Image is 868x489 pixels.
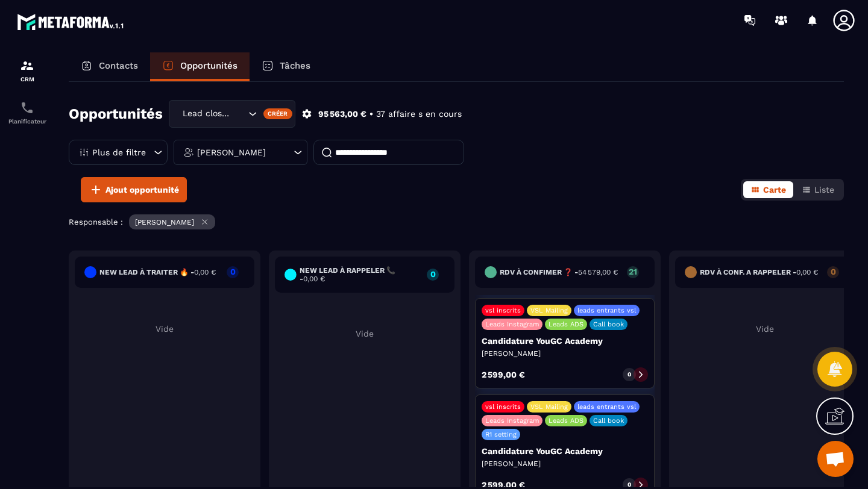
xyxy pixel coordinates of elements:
p: [PERSON_NAME] [135,218,194,226]
div: Créer [263,108,293,119]
input: Search for option [233,107,245,120]
h6: RDV à conf. A RAPPELER - [700,268,818,276]
p: 0 [227,267,239,276]
a: schedulerschedulerPlanificateur [3,92,51,134]
p: Contacts [99,60,138,71]
span: Liste [814,185,834,195]
p: Vide [75,324,254,334]
p: Planificateur [3,118,51,125]
p: 37 affaire s en cours [376,108,462,120]
p: 95 563,00 € [318,108,366,120]
span: 0,00 € [303,275,325,283]
h2: Opportunités [69,102,163,126]
p: 21 [627,267,639,276]
p: 0 [627,481,631,489]
button: Ajout opportunité [81,177,187,202]
p: Leads ADS [549,417,583,425]
p: VSL Mailing [530,403,568,411]
p: Candidature YouGC Academy [482,446,648,456]
p: Leads Instagram [485,417,539,425]
span: 0,00 € [194,268,216,276]
div: Ouvrir le chat [817,441,854,477]
p: VSL Mailing [530,307,568,314]
span: 0,00 € [796,268,818,276]
h6: RDV à confimer ❓ - [500,268,618,276]
div: Search for option [169,100,295,128]
p: Leads Instagram [485,320,539,328]
p: [PERSON_NAME] [482,349,648,358]
span: Ajout opportunité [105,184,179,196]
p: [PERSON_NAME] [197,148,266,157]
button: Liste [794,181,841,198]
p: 0 [627,370,631,379]
p: Call book [593,320,624,328]
img: logo [17,11,125,33]
p: 0 [427,270,439,278]
p: 2 599,00 € [482,370,525,379]
p: Candidature YouGC Academy [482,336,648,346]
p: vsl inscrits [485,307,521,314]
p: Opportunités [180,60,237,71]
p: [PERSON_NAME] [482,459,648,469]
p: 2 599,00 € [482,481,525,489]
p: vsl inscrits [485,403,521,411]
a: Tâches [250,52,322,81]
span: Carte [763,185,786,195]
p: 0 [827,267,839,276]
p: CRM [3,76,51,83]
p: leads entrants vsl [577,403,636,411]
p: • [370,108,373,120]
p: Responsable : [69,217,123,226]
p: Leads ADS [549,320,583,328]
button: Carte [743,181,793,198]
p: leads entrants vsl [577,307,636,314]
p: R1 setting [485,431,517,438]
img: scheduler [20,101,34,115]
h6: New lead à traiter 🔥 - [99,268,216,276]
p: Tâches [280,60,310,71]
a: Contacts [69,52,150,81]
p: Vide [275,329,454,338]
span: Lead closing [180,107,233,120]
p: Call book [593,417,624,425]
p: Plus de filtre [92,148,146,157]
h6: New lead à RAPPELER 📞 - [300,266,421,283]
a: formationformationCRM [3,49,51,92]
p: Vide [675,324,855,334]
span: 54 579,00 € [578,268,618,276]
a: Opportunités [150,52,250,81]
img: formation [20,58,34,73]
